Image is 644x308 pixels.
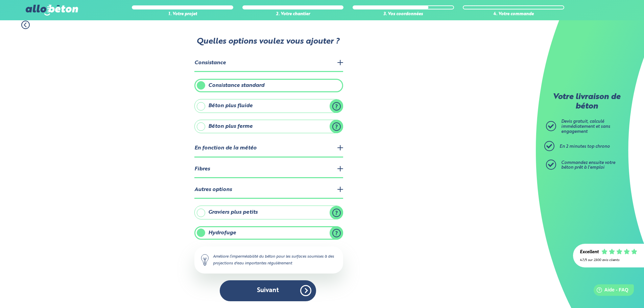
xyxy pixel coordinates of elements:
[194,79,343,92] label: Consistance standard
[194,161,343,178] legend: Fibres
[194,120,343,133] label: Béton plus ferme
[353,12,454,17] div: 3. Vos coordonnées
[194,55,343,72] legend: Consistance
[220,280,316,301] button: Suivant
[242,12,344,17] div: 2. Votre chantier
[194,226,343,240] label: Hydrofuge
[194,246,343,274] div: Améliore l’imperméabilité du béton pour les surfaces soumises à des projections d'eau importantes...
[584,282,637,301] iframe: Help widget launcher
[194,206,343,219] label: Graviers plus petits
[26,5,78,16] img: allobéton
[194,37,342,47] p: Quelles options voulez vous ajouter ?
[463,12,564,17] div: 4. Votre commande
[194,99,343,113] label: Béton plus fluide
[194,140,343,157] legend: En fonction de la météo
[194,182,343,199] legend: Autres options
[132,12,233,17] div: 1. Votre projet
